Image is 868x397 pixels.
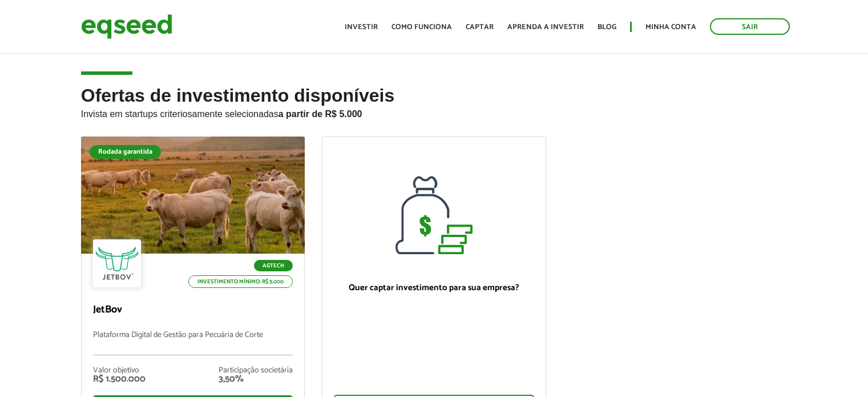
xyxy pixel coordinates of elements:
div: 3,50% [219,375,293,384]
a: Como funciona [391,23,452,31]
p: Invista em startups criteriosamente selecionadas [81,106,788,119]
strong: a partir de R$ 5.000 [278,109,362,119]
div: Participação societária [219,367,293,375]
p: Agtech [254,260,293,271]
a: Aprenda a investir [507,23,584,31]
p: Quer captar investimento para sua empresa? [334,283,534,293]
img: EqSeed [81,11,172,42]
a: Sair [710,18,790,35]
a: Investir [345,23,378,31]
a: Blog [597,23,616,31]
a: Minha conta [645,23,696,31]
a: Captar [466,23,494,31]
div: Valor objetivo [93,367,146,375]
div: Rodada garantida [90,145,161,159]
p: JetBov [93,304,293,316]
p: Investimento mínimo: R$ 5.000 [188,275,293,288]
h2: Ofertas de investimento disponíveis [81,86,788,137]
p: Plataforma Digital de Gestão para Pecuária de Corte [93,331,293,355]
div: R$ 1.500.000 [93,375,146,384]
